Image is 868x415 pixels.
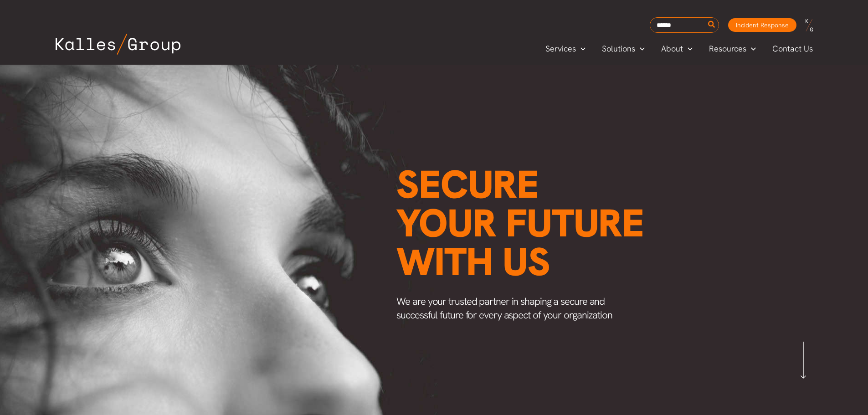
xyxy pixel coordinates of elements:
[396,295,612,322] span: We are your trusted partner in shaping a secure and successful future for every aspect of your or...
[594,42,653,56] a: SolutionsMenu Toggle
[746,42,756,56] span: Menu Toggle
[635,42,645,56] span: Menu Toggle
[709,42,746,56] span: Resources
[661,42,683,56] span: About
[683,42,693,56] span: Menu Toggle
[537,42,594,56] a: ServicesMenu Toggle
[576,42,586,56] span: Menu Toggle
[537,41,822,56] nav: Primary Site Navigation
[56,34,180,55] img: Kalles Group
[653,42,701,56] a: AboutMenu Toggle
[772,42,813,56] span: Contact Us
[728,18,796,32] a: Incident Response
[706,18,718,32] button: Search
[764,42,822,56] a: Contact Us
[602,42,635,56] span: Solutions
[701,42,764,56] a: ResourcesMenu Toggle
[545,42,576,56] span: Services
[396,159,644,287] span: Secure your future with us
